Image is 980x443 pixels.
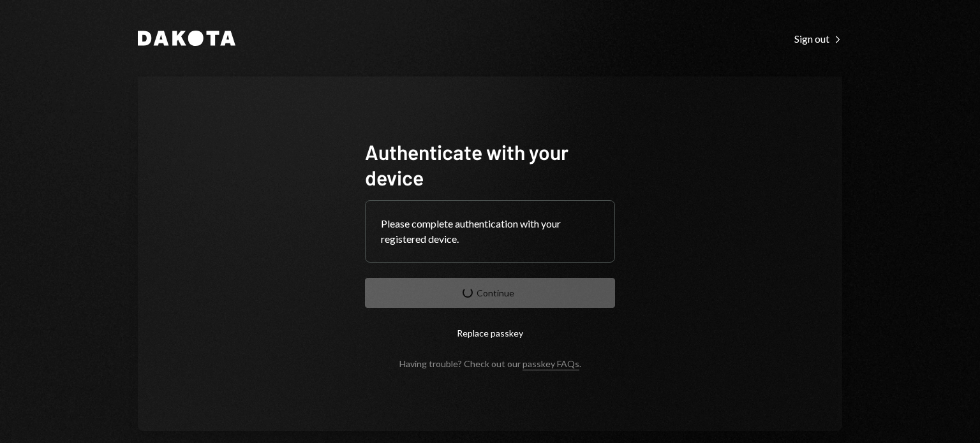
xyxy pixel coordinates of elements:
[794,33,842,45] div: Sign out
[365,318,615,348] button: Replace passkey
[399,358,581,369] div: Having trouble? Check out our .
[365,139,615,190] h1: Authenticate with your device
[523,358,579,370] a: passkey FAQs
[794,31,842,45] a: Sign out
[381,216,599,247] div: Please complete authentication with your registered device.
